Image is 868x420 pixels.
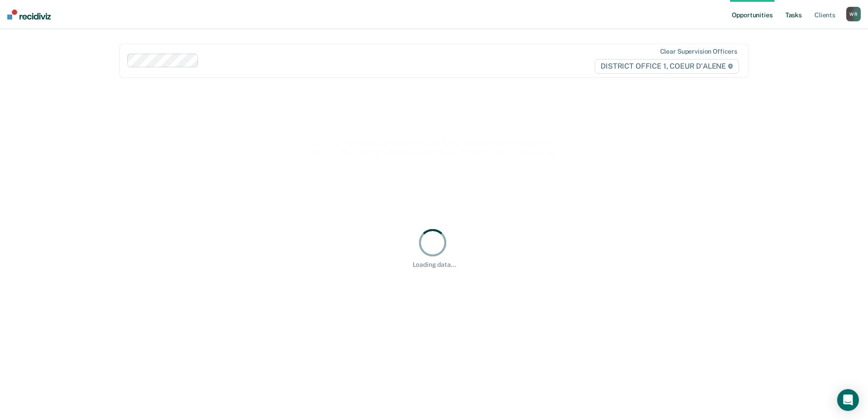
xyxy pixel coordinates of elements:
[7,10,51,20] img: Recidiviz
[660,48,737,55] div: Clear supervision officers
[595,59,739,74] span: DISTRICT OFFICE 1, COEUR D'ALENE
[846,7,861,21] button: WR
[846,7,861,21] div: W R
[413,261,456,269] div: Loading data...
[837,389,859,411] div: Open Intercom Messenger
